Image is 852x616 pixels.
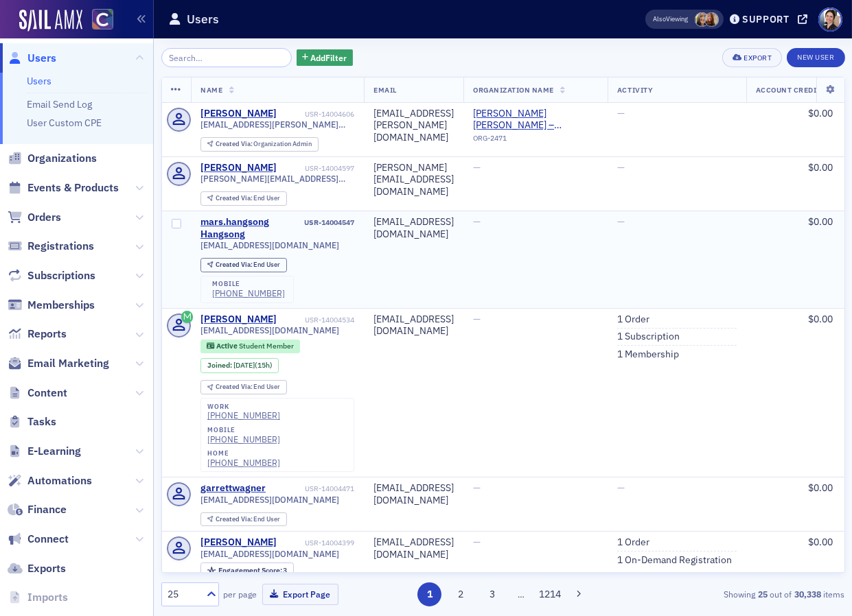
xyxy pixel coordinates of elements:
[27,180,119,196] span: Events & Products
[207,361,233,370] span: Joined :
[92,9,113,30] img: SailAMX
[216,260,254,269] span: Created Via :
[279,110,355,119] div: USR-14004606
[27,151,97,166] span: Organizations
[27,532,69,547] span: Connect
[511,588,531,600] span: …
[207,403,280,411] div: work
[473,108,598,132] span: Plante Moran – Denver
[216,195,281,202] div: End User
[200,119,354,130] span: [EMAIL_ADDRESS][PERSON_NAME][DOMAIN_NAME]
[653,14,666,23] div: Also
[473,85,554,95] span: Organization Name
[27,51,56,66] span: Users
[297,49,353,67] button: AddFilter
[808,536,833,548] span: $0.00
[200,482,266,495] a: garrettwagner
[8,444,81,459] a: E-Learning
[216,383,281,391] div: End User
[8,210,61,225] a: Orders
[216,382,254,391] span: Created Via :
[200,536,277,549] div: [PERSON_NAME]
[207,410,280,420] div: [PHONE_NUMBER]
[617,313,649,326] a: 1 Order
[200,380,287,394] div: Created Via: End User
[200,562,294,578] div: Engagement Score: 3
[373,216,454,240] div: [EMAIL_ADDRESS][DOMAIN_NAME]
[8,561,66,576] a: Exports
[373,108,454,144] div: [EMAIL_ADDRESS][PERSON_NAME][DOMAIN_NAME]
[200,108,277,120] a: [PERSON_NAME]
[473,134,598,147] div: ORG-2471
[168,587,198,602] div: 25
[8,298,95,313] a: Memberships
[233,361,273,370] div: (15h)
[373,162,454,198] div: [PERSON_NAME][EMAIL_ADDRESS][DOMAIN_NAME]
[473,313,481,325] span: —
[27,386,67,401] span: Content
[200,512,287,527] div: Created Via: End User
[473,536,481,548] span: —
[216,139,254,148] span: Created Via :
[311,51,347,64] span: Add Filter
[787,48,844,67] a: New User
[8,327,67,342] a: Reports
[704,12,719,27] span: Sheila Duggan
[27,327,67,342] span: Reports
[627,588,845,600] div: Showing out of items
[200,216,302,240] a: mars.hangsong Hangsong
[224,588,257,600] label: per page
[617,554,732,567] a: 1 On-Demand Registration
[373,536,454,560] div: [EMAIL_ADDRESS][DOMAIN_NAME]
[473,108,598,132] a: [PERSON_NAME] [PERSON_NAME] – [GEOGRAPHIC_DATA]
[808,313,833,325] span: $0.00
[808,107,833,119] span: $0.00
[216,516,281,523] div: End User
[216,261,281,269] div: End User
[695,12,709,27] span: Lauren Standiford
[8,268,95,283] a: Subscriptions
[8,51,56,66] a: Users
[218,565,284,575] span: Engagement Score :
[27,98,92,110] a: Email Send Log
[744,54,772,62] div: Export
[27,239,94,254] span: Registrations
[473,161,481,174] span: —
[279,538,355,547] div: USR-14004399
[617,215,625,228] span: —
[200,162,277,174] a: [PERSON_NAME]
[617,331,680,343] a: 1 Subscription
[617,85,653,95] span: Activity
[808,482,833,494] span: $0.00
[200,549,339,559] span: [EMAIL_ADDRESS][DOMAIN_NAME]
[212,288,285,298] div: [PHONE_NUMBER]
[538,582,562,606] button: 1214
[200,358,279,373] div: Joined: 2025-08-21 00:00:00
[27,210,61,225] span: Orders
[268,484,355,493] div: USR-14004471
[27,117,102,129] a: User Custom CPE
[8,239,94,254] a: Registrations
[480,582,504,606] button: 3
[218,567,288,574] div: 3
[19,10,82,32] a: SailAMX
[8,180,119,196] a: Events & Products
[200,258,287,272] div: Created Via: End User
[27,75,51,87] a: Users
[161,48,292,67] input: Search…
[82,9,113,32] a: View Homepage
[207,434,280,445] a: [PHONE_NUMBER]
[27,268,95,283] span: Subscriptions
[617,482,625,494] span: —
[27,356,109,371] span: Email Marketing
[8,502,67,517] a: Finance
[207,458,280,468] div: [PHONE_NUMBER]
[8,414,56,429] a: Tasks
[742,13,790,25] div: Support
[653,14,688,24] span: Viewing
[200,174,354,184] span: [PERSON_NAME][EMAIL_ADDRESS][DOMAIN_NAME]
